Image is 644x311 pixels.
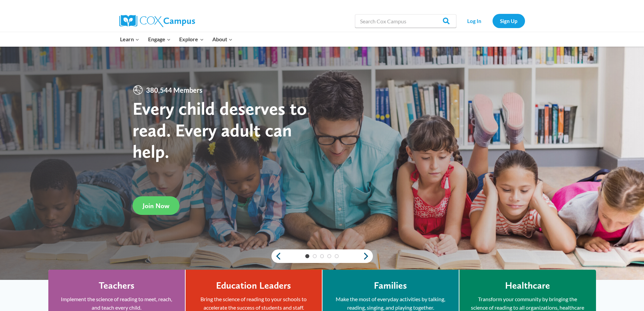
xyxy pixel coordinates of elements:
[119,15,195,27] img: Cox Campus
[505,280,550,291] h4: Healthcare
[493,14,525,28] a: Sign Up
[116,32,144,46] button: Child menu of Learn
[363,252,373,260] a: next
[460,14,489,28] a: Log In
[116,32,237,46] nav: Primary Navigation
[271,249,373,263] div: content slider buttons
[133,196,180,215] a: Join Now
[327,254,331,258] a: 4
[99,280,135,291] h4: Teachers
[143,202,169,210] span: Join Now
[355,14,456,28] input: Search Cox Campus
[144,32,175,46] button: Child menu of Engage
[320,254,324,258] a: 3
[271,252,282,260] a: previous
[208,32,237,46] button: Child menu of About
[175,32,208,46] button: Child menu of Explore
[305,254,309,258] a: 1
[216,280,291,291] h4: Education Leaders
[313,254,317,258] a: 2
[374,280,407,291] h4: Families
[335,254,339,258] a: 5
[133,97,307,162] strong: Every child deserves to read. Every adult can help.
[143,85,205,95] span: 380,544 Members
[460,14,525,28] nav: Secondary Navigation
